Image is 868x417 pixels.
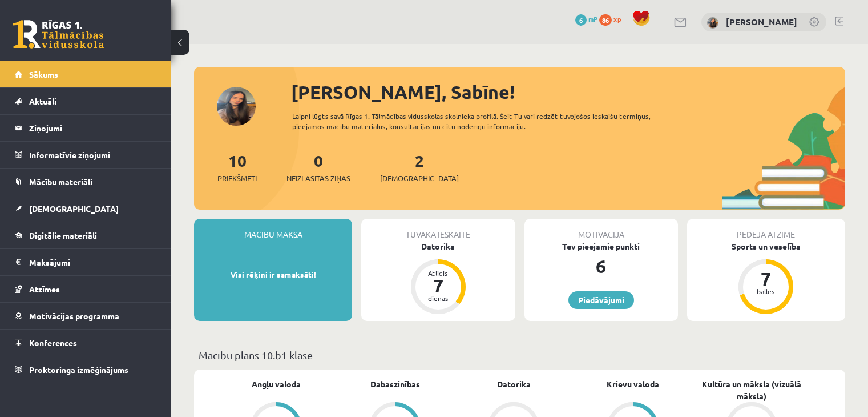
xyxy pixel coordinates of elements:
[15,330,157,356] a: Konferences
[613,14,621,23] span: xp
[29,69,58,79] span: Sākums
[217,150,257,184] a: 10Priekšmeti
[707,17,718,29] img: Sabīne Eiklone
[292,111,683,131] div: Laipni lūgts savā Rīgas 1. Tālmācības vidusskolas skolnieka profilā. Šeit Tu vari redzēt tuvojošo...
[497,378,531,390] a: Datorika
[575,14,587,26] span: 6
[687,240,845,252] div: Sports un veselība
[29,338,77,348] span: Konferences
[15,276,157,302] a: Atzīmes
[29,249,157,275] legend: Maksājumi
[29,203,119,214] span: [DEMOGRAPHIC_DATA]
[29,284,60,294] span: Atzīmes
[29,177,92,187] span: Mācību materiāli
[380,173,459,184] span: [DEMOGRAPHIC_DATA]
[286,150,350,184] a: 0Neizlasītās ziņas
[199,347,841,363] p: Mācību plāns 10.b1 klase
[29,311,119,321] span: Motivācijas programma
[575,14,597,23] a: 6 mP
[370,378,420,390] a: Dabaszinības
[588,14,597,23] span: mP
[15,303,157,329] a: Motivācijas programma
[421,270,455,276] div: Atlicis
[421,276,455,295] div: 7
[15,142,157,168] a: Informatīvie ziņojumi
[607,378,659,390] a: Krievu valoda
[599,14,612,26] span: 86
[749,288,783,295] div: balles
[194,219,352,240] div: Mācību maksa
[217,173,257,184] span: Priekšmeti
[749,270,783,288] div: 7
[15,88,157,114] a: Aktuāli
[726,16,797,27] a: [PERSON_NAME]
[524,240,678,252] div: Tev pieejamie punkti
[361,240,515,252] div: Datorika
[13,20,104,49] a: Rīgas 1. Tālmācības vidusskola
[568,291,634,309] a: Piedāvājumi
[421,295,455,302] div: dienas
[15,115,157,141] a: Ziņojumi
[524,252,678,280] div: 6
[29,230,97,240] span: Digitālie materiāli
[380,150,459,184] a: 2[DEMOGRAPHIC_DATA]
[15,61,157,87] a: Sākums
[15,222,157,248] a: Digitālie materiāli
[692,378,811,402] a: Kultūra un māksla (vizuālā māksla)
[29,115,157,141] legend: Ziņojumi
[200,269,346,280] p: Visi rēķini ir samaksāti!
[599,14,627,23] a: 86 xp
[687,219,845,240] div: Pēdējā atzīme
[252,378,301,390] a: Angļu valoda
[15,356,157,383] a: Proktoringa izmēģinājums
[15,195,157,222] a: [DEMOGRAPHIC_DATA]
[29,96,56,106] span: Aktuāli
[291,78,845,106] div: [PERSON_NAME], Sabīne!
[29,142,157,168] legend: Informatīvie ziņojumi
[361,240,515,316] a: Datorika Atlicis 7 dienas
[361,219,515,240] div: Tuvākā ieskaite
[29,364,128,375] span: Proktoringa izmēģinājums
[687,240,845,316] a: Sports un veselība 7 balles
[15,169,157,195] a: Mācību materiāli
[524,219,678,240] div: Motivācija
[15,249,157,275] a: Maksājumi
[286,173,350,184] span: Neizlasītās ziņas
